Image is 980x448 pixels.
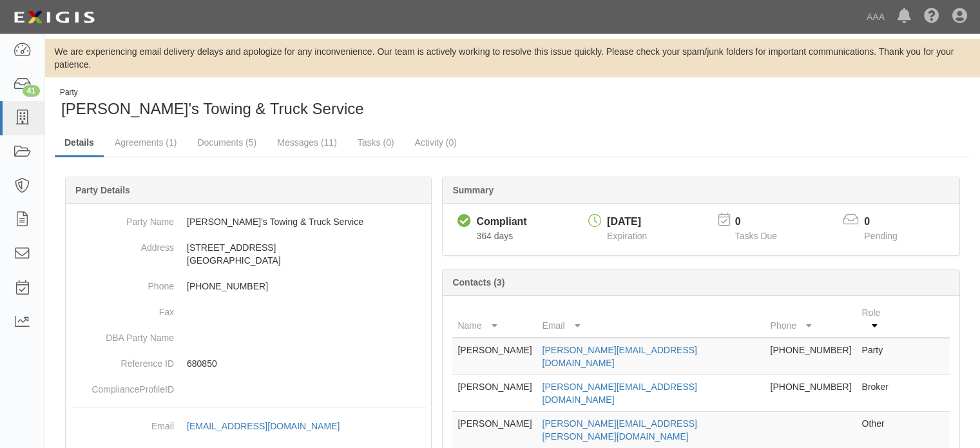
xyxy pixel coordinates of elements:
td: [PERSON_NAME] [452,338,537,375]
dd: [PERSON_NAME]'s Towing & Truck Service [71,209,426,235]
dt: DBA Party Name [71,325,174,344]
td: [PHONE_NUMBER] [765,375,857,412]
p: 0 [864,215,913,229]
a: [PERSON_NAME][EMAIL_ADDRESS][DOMAIN_NAME] [543,382,697,405]
a: [EMAIL_ADDRESS][DOMAIN_NAME] [187,421,354,431]
span: Pending [864,231,897,241]
th: Email [537,301,765,338]
a: Tasks (0) [348,130,404,155]
td: Broker [857,375,898,412]
span: Since 08/21/2024 [476,231,513,241]
dt: ComplianceProfileID [71,376,174,396]
td: [PERSON_NAME] [452,375,537,412]
b: Summary [452,185,494,195]
a: AAA [860,4,891,30]
div: Compliant [476,215,526,229]
div: [EMAIL_ADDRESS][DOMAIN_NAME] [187,420,340,433]
a: Activity (0) [405,130,466,155]
dd: [PHONE_NUMBER] [71,273,426,299]
dt: Reference ID [71,351,174,370]
th: Role [857,301,898,338]
td: [PHONE_NUMBER] [765,338,857,375]
dt: Fax [71,299,174,318]
dd: [STREET_ADDRESS] [GEOGRAPHIC_DATA] [71,235,426,273]
a: Documents (5) [187,130,266,155]
a: Agreements (1) [105,130,186,155]
th: Name [452,301,537,338]
p: 0 [735,215,793,229]
i: Compliant [457,215,471,228]
div: Ken's Towing & Truck Service [55,87,503,120]
a: [PERSON_NAME][EMAIL_ADDRESS][DOMAIN_NAME] [543,345,697,368]
img: logo-5460c22ac91f19d4615b14bd174203de0afe785f0fc80cf4dbbc73dc1793850b.png [10,6,99,29]
div: Party [60,87,364,98]
dt: Phone [71,273,174,293]
span: Tasks Due [735,231,777,241]
span: [PERSON_NAME]'s Towing & Truck Service [61,100,364,117]
a: Details [55,130,104,157]
span: Expiration [607,231,647,241]
a: [PERSON_NAME][EMAIL_ADDRESS][PERSON_NAME][DOMAIN_NAME] [543,418,697,442]
p: 680850 [187,357,426,370]
a: Messages (11) [267,130,347,155]
td: Party [857,338,898,375]
dt: Party Name [71,209,174,228]
b: Party Details [75,185,130,195]
dt: Email [71,413,174,433]
i: Help Center - Complianz [924,9,939,24]
div: 41 [23,85,40,97]
div: [DATE] [607,215,647,229]
th: Phone [765,301,857,338]
b: Contacts (3) [452,277,504,287]
dt: Address [71,235,174,254]
div: We are experiencing email delivery delays and apologize for any inconvenience. Our team is active... [45,45,980,71]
